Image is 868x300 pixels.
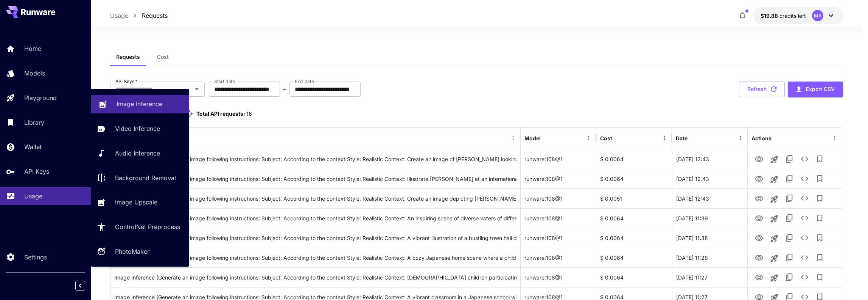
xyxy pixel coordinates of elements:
div: 27 Sep, 2025 11:38 [672,228,748,248]
button: Menu [735,133,746,143]
button: See details [797,210,812,226]
button: Sort [613,133,624,143]
button: Launch in playground [767,251,782,266]
div: Click to copy prompt [114,169,516,188]
button: Menu [829,133,840,143]
button: View [751,190,767,206]
a: Background Removal [91,168,189,187]
p: Wallet [24,142,42,151]
button: Add to library [812,171,827,186]
div: Click to copy prompt [114,268,516,287]
div: MA [812,10,823,21]
div: Click to copy prompt [114,149,516,169]
button: Launch in playground [767,211,782,226]
p: ~ [283,85,287,94]
p: Home [24,44,41,53]
button: Menu [583,133,594,143]
div: Collapse sidebar [81,279,91,292]
button: Add to library [812,191,827,206]
label: End date [295,78,314,85]
button: $19.8764 [753,7,843,24]
p: Usage [24,192,42,201]
a: Video Inference [91,119,189,138]
p: Background Removal [115,173,176,182]
button: Add to library [812,270,827,285]
button: Export CSV [788,82,843,97]
div: $ 0.0064 [596,169,672,188]
span: Requests [116,53,140,60]
button: See details [797,171,812,186]
button: Open [191,84,202,94]
button: Add to library [812,230,827,245]
button: Launch in playground [767,270,782,286]
p: PhotoMaker [115,247,149,256]
p: Usage [110,11,128,20]
p: ControlNet Preprocess [115,222,180,231]
p: Library [24,118,44,127]
label: API Keys [115,78,137,85]
div: $ 0.0064 [596,208,672,228]
button: Launch in playground [767,172,782,187]
button: Launch in playground [767,152,782,167]
div: $ 0.0064 [596,149,672,169]
button: View [751,250,767,265]
div: runware:108@1 [521,188,596,208]
div: 27 Sep, 2025 12:43 [672,188,748,208]
button: See details [797,230,812,245]
button: Copy TaskUUID [782,151,797,166]
div: runware:108@1 [521,267,596,287]
button: Copy TaskUUID [782,171,797,186]
span: $19.88 [761,13,779,19]
div: runware:108@1 [521,248,596,267]
button: View [751,151,767,166]
div: $ 0.0051 [596,188,672,208]
div: Date [676,135,688,141]
p: Image Inference [117,99,162,108]
div: $ 0.0064 [596,267,672,287]
span: Cost [157,53,169,60]
p: Settings [24,253,47,262]
a: Audio Inference [91,144,189,163]
button: Menu [659,133,670,143]
div: runware:108@1 [521,228,596,248]
a: Image Inference [91,95,189,113]
span: credits left [779,13,806,19]
p: Playground [24,93,57,102]
p: Requests [142,11,168,20]
p: Video Inference [115,124,160,133]
button: Refresh [739,82,785,97]
p: Image Upscale [115,198,157,207]
div: 27 Sep, 2025 11:28 [672,248,748,267]
button: View [751,230,767,245]
button: View [751,210,767,226]
div: Click to copy prompt [114,248,516,267]
a: Image Upscale [91,193,189,212]
div: runware:108@1 [521,169,596,188]
div: $ 0.0064 [596,248,672,267]
p: Models [24,69,45,78]
button: Copy TaskUUID [782,270,797,285]
label: Start date [214,78,235,85]
div: Click to copy prompt [114,209,516,228]
button: Add to library [812,250,827,265]
button: Copy TaskUUID [782,191,797,206]
div: 27 Sep, 2025 12:43 [672,149,748,169]
div: Cost [600,135,612,141]
a: ControlNet Preprocess [91,218,189,236]
span: 16 [246,110,252,117]
p: API Keys [24,167,49,176]
div: $ 0.0064 [596,228,672,248]
div: runware:108@1 [521,208,596,228]
button: Add to library [812,151,827,166]
span: Total API requests: [196,110,245,117]
button: Add to library [812,210,827,226]
a: PhotoMaker [91,242,189,261]
div: $19.8764 [761,12,806,20]
button: Menu [508,133,518,143]
button: See details [797,250,812,265]
button: Copy TaskUUID [782,210,797,226]
button: See details [797,270,812,285]
button: Collapse sidebar [75,281,85,291]
button: See details [797,151,812,166]
p: Audio Inference [115,149,160,158]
